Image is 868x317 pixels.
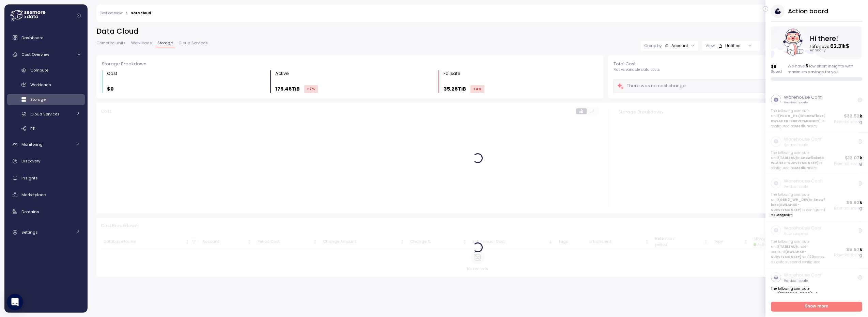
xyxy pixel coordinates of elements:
span: Marketplace [21,192,46,197]
div: Account [671,43,688,48]
div: Failsafe [444,70,461,77]
a: Workloads [7,79,85,91]
a: Warehouse Conf.Vertical scaleThe following compute unit(PROD_ETL)inSnowflake(BWLAHXR-SURVEYMONKEY... [765,91,868,132]
p: $0 [107,85,114,93]
div: Active [275,70,289,77]
text: Let's save [810,43,850,50]
p: 35.28TiB [444,85,466,93]
a: Dashboard [7,31,85,45]
span: Show more [805,302,828,311]
p: Total Cost [614,61,660,67]
strong: (FIVETRAN_PROD) [778,291,812,296]
div: > [125,11,128,16]
p: Warehouse Conf. [784,94,823,101]
span: Compute units [96,41,126,45]
a: Insights [7,171,85,185]
button: Filter [764,41,803,51]
div: +7 % [304,85,318,93]
div: There was no cost change [617,82,686,90]
h2: Data Cloud [96,27,859,36]
a: Cloud Services [7,108,85,120]
span: Settings [21,229,38,235]
a: Discovery [7,155,85,168]
p: 175.46TiB [275,85,300,93]
div: Untitled [718,43,741,48]
span: Domains [21,209,39,215]
p: $ 0 [771,64,782,69]
span: Dashboard [21,35,44,41]
p: Saved [771,69,782,74]
p: Vertical scale [784,101,823,106]
p: Vertical scale [784,279,823,283]
a: Domains [7,205,85,219]
text: Annually [810,48,826,53]
a: Cost Overview [7,48,85,61]
div: Cost [107,70,117,77]
span: Workloads [131,41,152,45]
span: 5 [806,63,808,69]
div: Storage Breakdown [102,61,598,67]
p: Flat vs variable data costs [614,67,660,72]
span: Cost Overview [21,52,49,57]
span: Discovery [21,158,40,164]
div: +4 % [470,85,484,93]
span: Insights [21,175,38,181]
button: Collapse navigation [75,13,83,18]
p: The following compute unit in ( ) is configured as size [771,286,826,312]
p: Group by: [644,43,662,48]
div: We have low effort insights with maximum savings for you [788,63,863,75]
a: Show more [771,302,863,312]
a: Settings [7,225,85,239]
a: Monitoring [7,138,85,151]
a: Cost overview [100,12,123,15]
div: Open Intercom Messenger [7,294,23,310]
a: Compute [7,65,85,76]
span: Storage [30,97,46,102]
tspan: 62.31k $ [831,43,850,50]
span: Cloud Services [30,111,60,117]
a: Storage [7,94,85,105]
span: Compute [30,67,48,73]
a: Warehouse Conf.Vertical scaleThe following compute unit(FIVETRAN_PROD)inSnowflake() is configured... [765,268,868,315]
a: ETL [7,123,85,134]
h3: Action board [788,7,828,15]
span: Storage [157,41,173,45]
span: Workloads [30,82,51,88]
span: ETL [30,126,36,131]
span: Cloud Services [179,41,208,45]
span: Monitoring [21,142,43,147]
div: Data cloud [130,12,151,15]
strong: Large [776,213,786,217]
p: View: [706,43,715,48]
a: Marketplace [7,188,85,202]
